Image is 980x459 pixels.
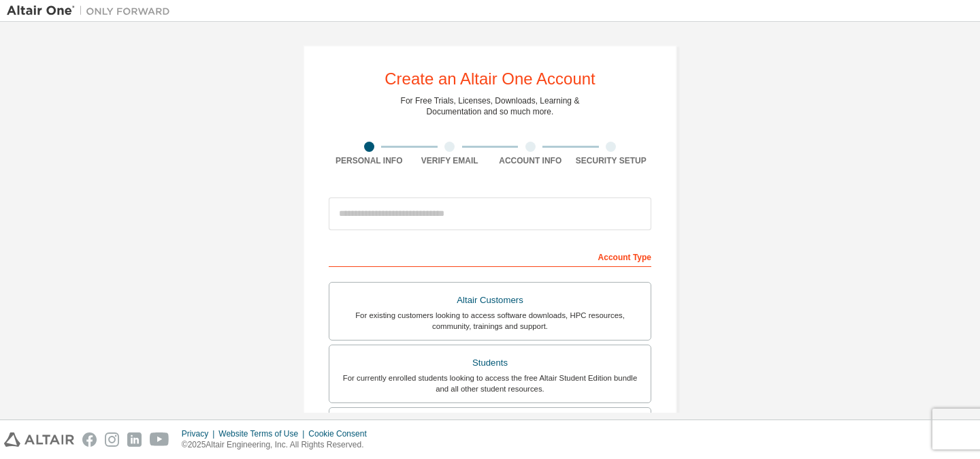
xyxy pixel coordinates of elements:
[182,428,218,439] div: Privacy
[105,432,119,447] img: instagram.svg
[150,432,169,447] img: youtube.svg
[338,310,642,332] div: For existing customers looking to access software downloads, HPC resources, community, trainings ...
[82,432,97,447] img: facebook.svg
[329,245,651,267] div: Account Type
[490,155,571,166] div: Account Info
[182,439,375,451] p: © 2025 Altair Engineering, Inc. All Rights Reserved.
[338,373,642,394] div: For currently enrolled students looking to access the free Altair Student Edition bundle and all ...
[338,353,642,373] div: Students
[127,432,142,447] img: linkedin.svg
[308,428,374,439] div: Cookie Consent
[329,155,410,166] div: Personal Info
[218,428,308,439] div: Website Terms of Use
[7,4,177,18] img: Altair One
[401,95,580,117] div: For Free Trials, Licenses, Downloads, Learning & Documentation and so much more.
[571,155,652,166] div: Security Setup
[385,71,595,87] div: Create an Altair One Account
[338,291,642,310] div: Altair Customers
[4,432,74,447] img: altair_logo.svg
[410,155,491,166] div: Verify Email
